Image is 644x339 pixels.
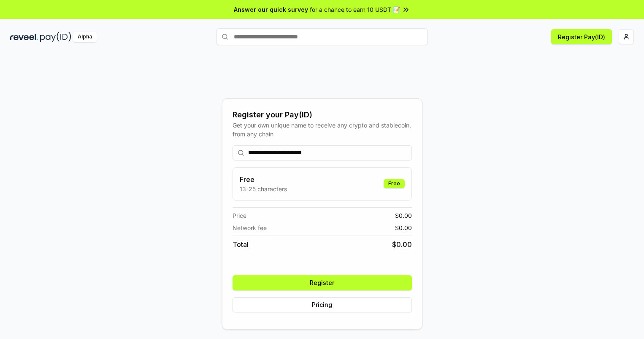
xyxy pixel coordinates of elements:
[240,184,287,193] p: 13-25 characters
[233,239,249,250] span: Total
[233,109,412,121] div: Register your Pay(ID)
[10,32,38,42] img: reveel_dark
[392,239,412,250] span: $ 0.00
[40,32,71,42] img: pay_id
[233,121,412,138] div: Get your own unique name to receive any crypto and stablecoin, from any chain
[234,5,308,14] span: Answer our quick survey
[395,223,412,232] span: $ 0.00
[233,211,246,220] span: Price
[233,223,267,232] span: Network fee
[240,174,287,184] h3: Free
[233,275,412,290] button: Register
[310,5,400,14] span: for a chance to earn 10 USDT 📝
[233,297,412,312] button: Pricing
[395,211,412,220] span: $ 0.00
[551,29,612,44] button: Register Pay(ID)
[384,179,405,188] div: Free
[73,32,97,42] div: Alpha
